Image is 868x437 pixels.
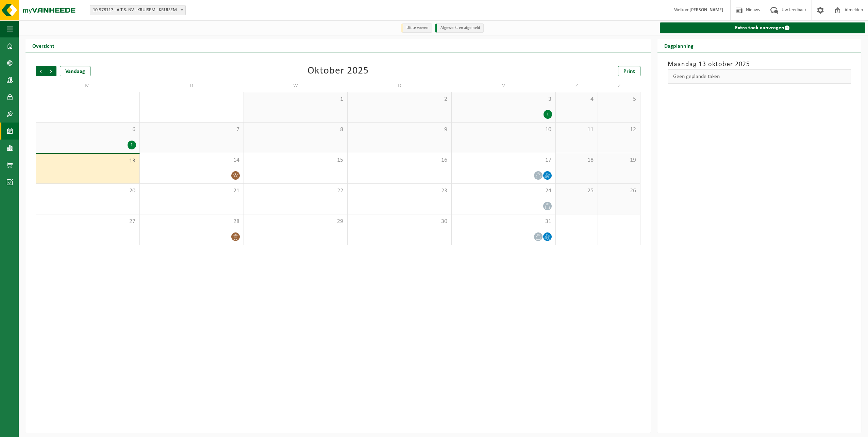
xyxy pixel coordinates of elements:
[559,96,594,103] span: 4
[143,126,240,133] span: 7
[556,80,598,92] td: Z
[601,126,636,133] span: 12
[26,39,61,52] h2: Overzicht
[455,218,552,225] span: 31
[544,110,552,119] div: 1
[452,80,556,92] td: V
[351,157,448,164] span: 16
[348,80,452,92] td: D
[36,66,46,76] span: Vorige
[455,96,552,103] span: 3
[39,218,136,225] span: 27
[3,422,114,437] iframe: chat widget
[39,157,136,165] span: 13
[657,39,700,52] h2: Dagplanning
[247,126,344,133] span: 8
[668,69,851,84] div: Geen geplande taken
[247,187,344,195] span: 22
[244,80,348,92] td: W
[435,23,484,33] li: Afgewerkt en afgemeld
[60,66,90,76] div: Vandaag
[601,187,636,195] span: 26
[143,187,240,195] span: 21
[90,5,186,15] span: 10-978117 - A.T.S. NV - KRUISEM - KRUISEM
[247,96,344,103] span: 1
[140,80,244,92] td: D
[559,187,594,195] span: 25
[351,187,448,195] span: 23
[90,5,185,15] span: 10-978117 - A.T.S. NV - KRUISEM - KRUISEM
[559,126,594,133] span: 11
[660,22,865,33] a: Extra taak aanvragen
[689,7,723,13] strong: [PERSON_NAME]
[455,157,552,164] span: 17
[455,187,552,195] span: 24
[143,157,240,164] span: 14
[401,23,432,33] li: Uit te voeren
[601,96,636,103] span: 5
[455,126,552,133] span: 10
[351,218,448,225] span: 30
[623,69,635,74] span: Print
[247,218,344,225] span: 29
[598,80,640,92] td: Z
[128,141,136,149] div: 1
[559,157,594,164] span: 18
[39,187,136,195] span: 20
[46,66,56,76] span: Volgende
[601,157,636,164] span: 19
[307,66,369,76] div: Oktober 2025
[143,218,240,225] span: 28
[351,96,448,103] span: 2
[668,59,851,69] h3: Maandag 13 oktober 2025
[247,157,344,164] span: 15
[36,80,140,92] td: M
[618,66,640,76] a: Print
[39,126,136,133] span: 6
[351,126,448,133] span: 9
